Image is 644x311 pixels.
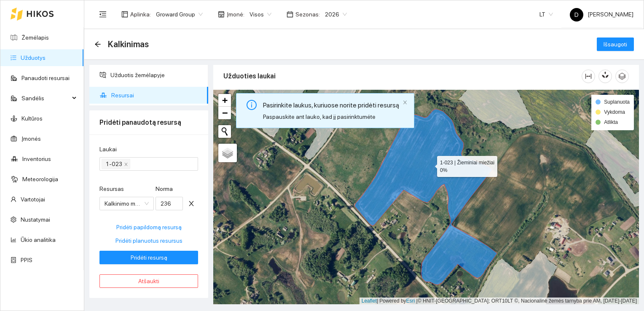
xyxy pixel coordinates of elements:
span: Pridėti papildomą resursą [116,223,182,232]
label: Laukai [99,145,117,154]
span: Įmonė : [227,10,244,19]
span: Sezonas : [295,10,320,19]
a: Esri [406,298,415,304]
input: Norma [156,197,183,210]
span: Pridėti planuotus resursus [115,236,182,245]
span: | [416,298,418,304]
div: | Powered by © HNIT-[GEOGRAPHIC_DATA]; ORT10LT ©, Nacionalinė žemės tarnyba prie AM, [DATE]-[DATE] [360,298,639,305]
span: Sandėlis [21,90,70,107]
span: Atlikta [604,119,618,125]
button: menu-fold [94,6,111,23]
button: Pridėti planuotus resursus [99,234,198,247]
span: Aplinka : [130,10,151,19]
a: Užduotys [21,54,46,61]
span: calendar [287,11,293,18]
span: 1-023 [102,159,130,169]
div: Pasirinkite laukus, kuriuose norite pridėti resursą [263,100,399,110]
span: Pridėti resursą [131,253,167,262]
span: close [185,200,198,207]
span: + [222,95,228,105]
a: Zoom out [218,107,231,119]
span: close [402,100,408,105]
button: Išsaugoti [597,38,634,51]
span: Vykdoma [604,109,625,115]
label: Norma [156,185,173,193]
button: close [185,197,198,210]
span: − [222,107,228,118]
a: Žemėlapis [21,34,49,41]
span: Groward Group [156,8,203,21]
div: Pridėti panaudotą resursą [99,110,198,134]
button: Initiate a new search [218,125,231,138]
div: Atgal [94,41,101,48]
div: Paspauskite ant lauko, kad jį pasirinktumėte [263,112,399,121]
span: Suplanuota [604,99,630,105]
span: Resursai [111,87,201,104]
a: Vartotojai [21,196,45,203]
span: 1-023 [105,159,122,169]
a: Kultūros [21,115,43,122]
span: Kalkinimo medžiagos / Kalkių klintis fr.0-20 mm [105,197,149,210]
span: shop [218,11,225,18]
span: arrow-left [94,41,101,48]
span: column-width [582,73,595,80]
span: info-circle [247,100,257,110]
span: menu-fold [99,11,107,18]
span: LT [539,8,553,21]
a: Panaudoti resursai [21,75,70,81]
span: Kalkinimas [108,38,149,51]
label: Resursas [99,185,124,193]
button: Pridėti resursą [99,251,198,264]
button: close [402,100,408,105]
a: Zoom in [218,94,231,107]
button: Atšaukti [99,274,198,288]
span: Užduotis žemėlapyje [110,67,201,83]
span: 2026 [325,8,347,21]
a: PPIS [21,257,32,263]
a: Inventorius [22,155,51,162]
a: Meteorologija [22,176,58,182]
div: Užduoties laukai [223,64,582,88]
span: Visos [250,8,271,21]
button: column-width [582,70,595,83]
a: Įmonės [21,135,41,142]
a: Layers [218,144,237,162]
a: Ūkio analitika [21,236,56,243]
span: Išsaugoti [604,40,627,49]
span: close [124,162,128,167]
span: [PERSON_NAME] [570,11,633,18]
span: layout [121,11,128,18]
a: Leaflet [362,298,377,304]
span: D [574,8,579,21]
a: Nustatymai [21,216,50,223]
span: Atšaukti [138,276,159,286]
button: Pridėti papildomą resursą [99,220,198,234]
